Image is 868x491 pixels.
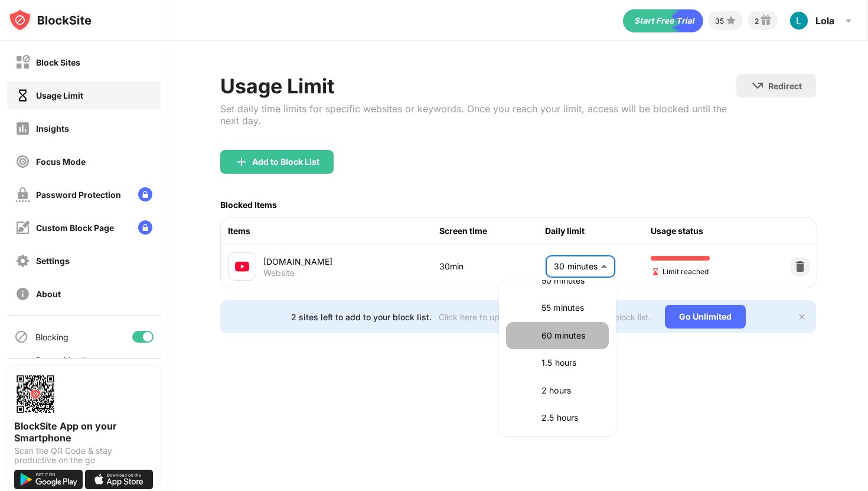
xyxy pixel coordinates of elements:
[541,356,602,369] p: 1.5 hours
[541,301,602,314] p: 55 minutes
[541,411,602,424] p: 2.5 hours
[541,384,602,397] p: 2 hours
[541,329,602,342] p: 60 minutes
[541,274,602,287] p: 50 minutes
